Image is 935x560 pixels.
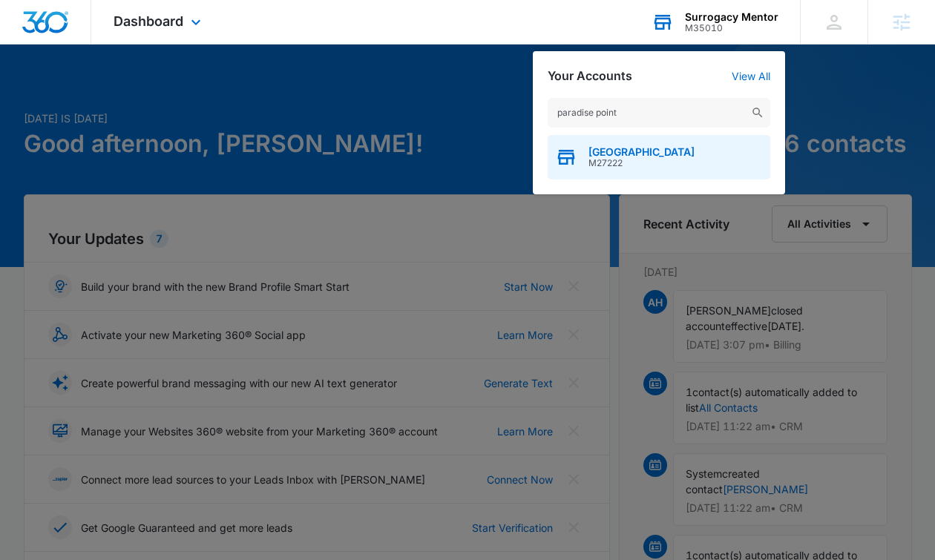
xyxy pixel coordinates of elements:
[685,23,778,33] div: account id
[588,146,695,158] span: [GEOGRAPHIC_DATA]
[114,13,183,29] span: Dashboard
[685,11,778,23] div: account name
[548,69,632,83] h2: Your Accounts
[732,70,770,82] a: View All
[548,98,770,128] input: Search Accounts
[548,135,770,179] button: [GEOGRAPHIC_DATA]M27222
[588,158,695,168] span: M27222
